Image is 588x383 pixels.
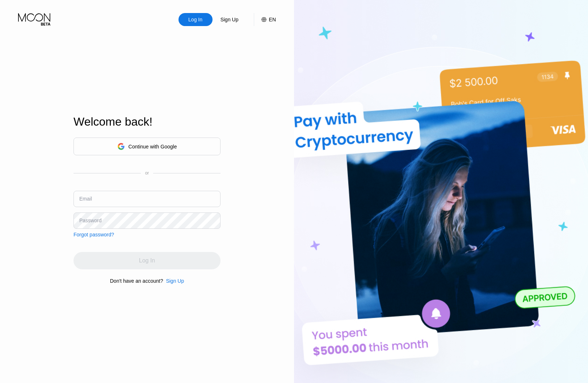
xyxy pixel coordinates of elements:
[178,13,213,26] div: Log In
[188,16,203,23] div: Log In
[213,13,247,26] div: Sign Up
[166,278,184,284] div: Sign Up
[73,115,220,129] div: Welcome back!
[163,278,184,284] div: Sign Up
[254,13,276,26] div: EN
[269,17,276,22] div: EN
[145,171,149,176] div: or
[73,138,220,155] div: Continue with Google
[73,232,114,237] div: Forgot password?
[79,218,101,223] div: Password
[110,278,163,284] div: Don't have an account?
[79,196,92,202] div: Email
[220,16,239,23] div: Sign Up
[129,144,177,150] div: Continue with Google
